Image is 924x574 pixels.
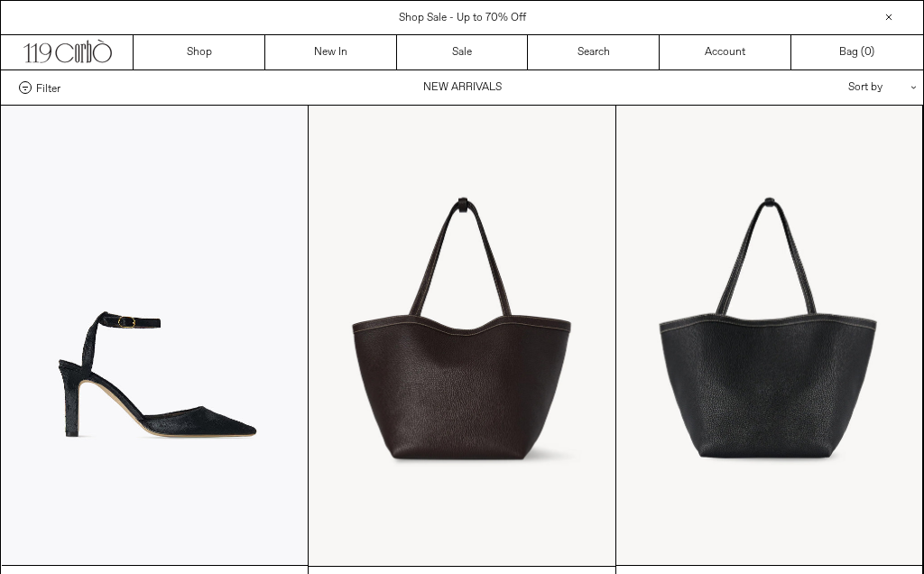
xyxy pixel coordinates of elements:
a: Shop [134,35,265,69]
a: Account [660,35,791,69]
a: New In [265,35,397,69]
a: Search [528,35,660,69]
a: Shop Sale - Up to 70% Off [399,11,526,25]
a: Sale [397,35,529,69]
span: ) [864,44,874,60]
a: Bag () [791,35,923,69]
img: The Row Park Tote Three Stitch [616,106,923,565]
img: The Row Carla Ankle Strap [2,106,309,565]
span: 0 [864,45,871,60]
span: Filter [36,81,60,94]
div: Sort by [743,70,905,105]
img: The Row Park Tote Three Stitch [309,106,615,566]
